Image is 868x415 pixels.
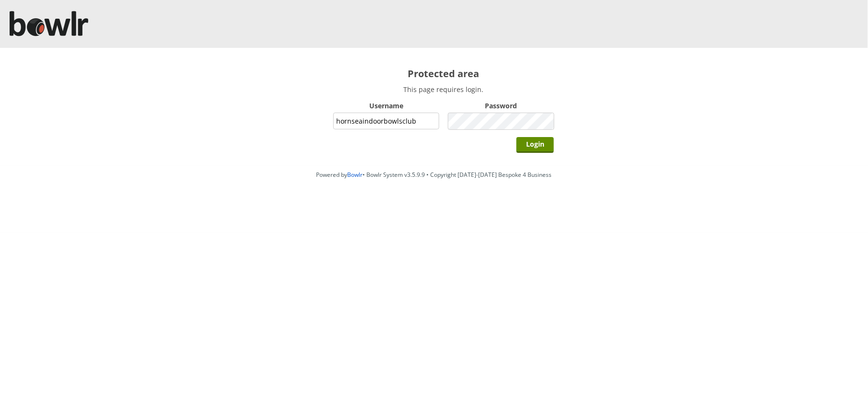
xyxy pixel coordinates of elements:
input: Login [516,137,554,153]
span: Powered by • Bowlr System v3.5.9.9 • Copyright [DATE]-[DATE] Bespoke 4 Business [317,171,552,179]
p: This page requires login. [333,85,554,94]
h2: Protected area [333,67,554,80]
a: Bowlr [348,171,363,179]
label: Password [448,101,554,110]
label: Username [333,101,439,110]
